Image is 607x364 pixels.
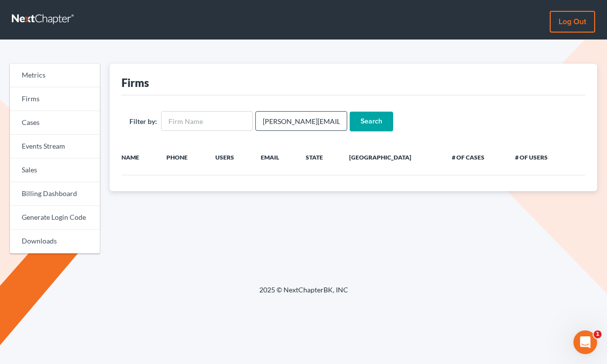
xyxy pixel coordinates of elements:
[10,64,100,87] a: Metrics
[161,111,253,131] input: Firm Name
[341,147,444,167] th: [GEOGRAPHIC_DATA]
[10,87,100,111] a: Firms
[10,135,100,159] a: Events Stream
[207,147,253,167] th: Users
[507,147,571,167] th: # of Users
[110,147,159,167] th: Name
[121,76,149,90] div: Firms
[10,111,100,135] a: Cases
[129,116,157,126] label: Filter by:
[594,330,602,338] span: 1
[10,182,100,206] a: Billing Dashboard
[10,159,100,182] a: Sales
[10,230,100,253] a: Downloads
[550,11,595,33] a: Log out
[444,147,508,167] th: # of Cases
[22,285,585,303] div: 2025 © NextChapterBK, INC
[298,147,341,167] th: State
[255,111,347,131] input: Users
[159,147,207,167] th: Phone
[350,112,393,131] input: Search
[253,147,298,167] th: Email
[10,206,100,230] a: Generate Login Code
[573,330,597,354] iframe: Intercom live chat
